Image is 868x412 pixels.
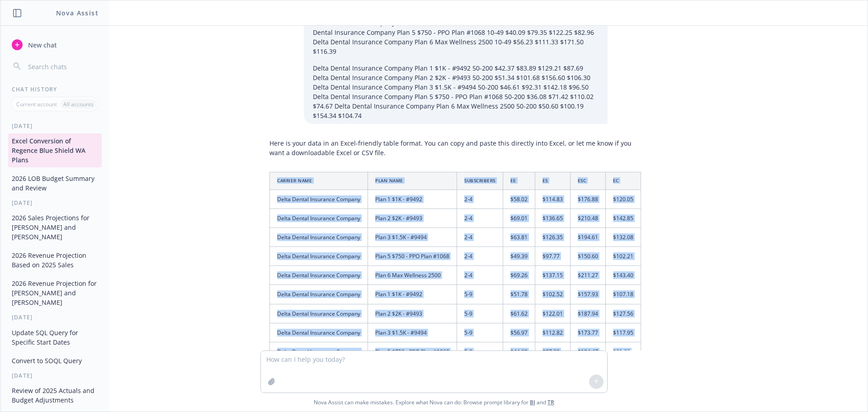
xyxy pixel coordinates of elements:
td: Plan 5 $750 - PPO Plan #1068 [368,342,457,361]
td: 2-4 [457,247,503,266]
p: Delta Dental Insurance Company Plan 1 $1K - #9492 50-200 $42.37 $83.89 $129.21 $87.69 Delta Denta... [313,63,599,120]
td: $97.77 [535,247,570,266]
td: Delta Dental Insurance Company [270,342,368,361]
td: $157.93 [570,285,605,304]
div: [DATE] [1,199,109,207]
td: 2-4 [457,228,503,247]
td: $102.21 [605,247,641,266]
td: Plan 6 Max Wellness 2500 [368,266,457,285]
td: $194.61 [570,228,605,247]
td: $63.81 [503,228,535,247]
button: New chat [8,37,102,53]
a: TR [547,398,554,406]
td: $134.47 [570,342,605,361]
td: Delta Dental Insurance Company [270,208,368,227]
td: $107.18 [605,285,641,304]
td: $176.88 [570,189,605,208]
input: Search chats [26,60,98,73]
td: Delta Dental Insurance Company [270,189,368,208]
td: Delta Dental Insurance Company [270,285,368,304]
td: $114.83 [535,189,570,208]
button: 2026 Revenue Projection Based on 2025 Sales [8,248,102,272]
td: Plan 2 $2K - #9493 [368,208,457,227]
th: Plan Name [368,172,457,189]
td: Delta Dental Insurance Company [270,247,368,266]
button: Excel Conversion of Regence Blue Shield WA Plans [8,133,102,167]
td: Plan 3 $1.5K - #9494 [368,228,457,247]
td: 2-4 [457,189,503,208]
th: ESC [570,172,605,189]
td: $51.78 [503,285,535,304]
td: Delta Dental Insurance Company [270,323,368,342]
td: $61.62 [503,304,535,323]
td: 5-9 [457,342,503,361]
button: Review of 2025 Actuals and Budget Adjustments [8,383,102,407]
div: [DATE] [1,372,109,379]
td: 2-4 [457,266,503,285]
td: $173.77 [570,323,605,342]
button: 2026 Revenue Projection for [PERSON_NAME] and [PERSON_NAME] [8,276,102,310]
td: Delta Dental Insurance Company [270,266,368,285]
td: $122.01 [535,304,570,323]
td: $56.97 [503,323,535,342]
th: Subscribers [457,172,503,189]
td: $58.02 [503,189,535,208]
button: Convert to SOQL Query [8,353,102,368]
td: $69.26 [503,266,535,285]
td: Plan 5 $750 - PPO Plan #1068 [368,247,457,266]
td: Plan 1 $1K - #9492 [368,189,457,208]
button: Update SQL Query for Specific Start Dates [8,325,102,350]
td: $91.26 [605,342,641,361]
td: 5-9 [457,285,503,304]
button: 2026 LOB Budget Summary and Review [8,171,102,195]
td: $142.85 [605,208,641,227]
td: Delta Dental Insurance Company [270,304,368,323]
td: Plan 3 $1.5K - #9494 [368,323,457,342]
td: $126.35 [535,228,570,247]
button: 2026 Sales Projections for [PERSON_NAME] and [PERSON_NAME] [8,210,102,244]
td: $120.05 [605,189,641,208]
td: $44.08 [503,342,535,361]
td: Plan 1 $1K - #9492 [368,285,457,304]
td: $210.48 [570,208,605,227]
td: $87.30 [535,342,570,361]
span: Nova Assist can make mistakes. Explore what Nova can do: Browse prompt library for and [4,393,864,412]
td: $136.65 [535,208,570,227]
td: 5-9 [457,304,503,323]
td: $132.08 [605,228,641,247]
th: EE [503,172,535,189]
td: $102.52 [535,285,570,304]
td: $112.82 [535,323,570,342]
span: New chat [26,40,57,50]
div: [DATE] [1,122,109,130]
td: 5-9 [457,323,503,342]
p: Here is your data in an Excel-friendly table format. You can copy and paste this directly into Ex... [269,138,641,157]
td: $211.27 [570,266,605,285]
td: $143.40 [605,266,641,285]
div: [DATE] [1,313,109,321]
h1: Nova Assist [56,8,99,18]
th: EC [605,172,641,189]
td: $137.15 [535,266,570,285]
p: All accounts [63,100,94,108]
th: ES [535,172,570,189]
td: Plan 2 $2K - #9493 [368,304,457,323]
td: $49.39 [503,247,535,266]
td: Delta Dental Insurance Company [270,228,368,247]
td: 2-4 [457,208,503,227]
th: Carrier Name [270,172,368,189]
td: $150.60 [570,247,605,266]
p: Current account [16,100,57,108]
td: $69.01 [503,208,535,227]
td: $127.56 [605,304,641,323]
a: BI [530,398,535,406]
div: Chat History [1,85,109,93]
td: $187.94 [570,304,605,323]
td: $117.95 [605,323,641,342]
